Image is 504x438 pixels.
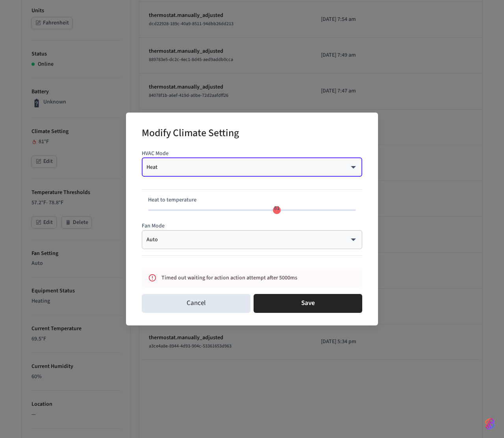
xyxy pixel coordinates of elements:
p: Heat to temperature [148,196,356,204]
p: Fan Mode [142,222,362,230]
div: Auto [146,236,358,244]
span: 81 [274,204,280,212]
button: Save [254,294,362,313]
h2: Modify Climate Setting [142,122,239,146]
button: Cancel [142,294,250,313]
div: Heat [146,163,358,171]
div: Timed out waiting for action action attempt after 5000ms [161,271,328,285]
img: SeamLogoGradient.69752ec5.svg [485,418,495,430]
p: HVAC Mode [142,150,362,158]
